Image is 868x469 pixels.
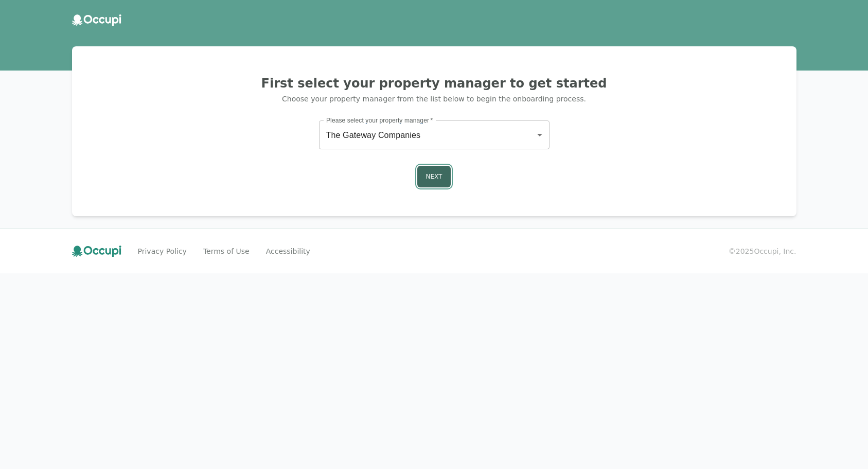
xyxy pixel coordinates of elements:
small: © 2025 Occupi, Inc. [729,246,796,256]
a: Privacy Policy [138,246,187,256]
button: Next [417,166,451,187]
h2: First select your property manager to get started [84,75,784,92]
label: Please select your property manager [326,116,433,125]
a: Terms of Use [203,246,250,256]
div: The Gateway Companies [319,120,550,149]
p: Choose your property manager from the list below to begin the onboarding process. [84,94,784,104]
a: Accessibility [266,246,310,256]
